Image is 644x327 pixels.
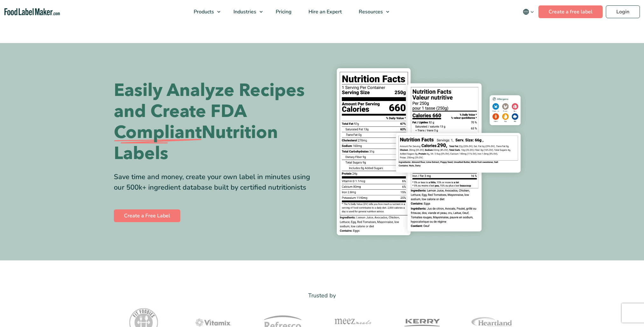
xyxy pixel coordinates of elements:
a: Create a Free Label [114,209,180,222]
span: Hire an Expert [307,8,343,15]
span: Compliant [114,122,202,143]
span: Products [192,8,215,15]
button: Change language [518,5,538,18]
a: Create a free label [538,5,603,18]
a: Food Label Maker homepage [4,8,60,16]
div: Save time and money, create your own label in minutes using our 500k+ ingredient database built b... [114,172,317,193]
span: Resources [357,8,384,15]
span: Industries [232,8,257,15]
p: Trusted by [114,291,530,300]
span: Pricing [274,8,292,15]
a: Login [606,5,640,18]
h1: Easily Analyze Recipes and Create FDA Nutrition Labels [114,80,317,164]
